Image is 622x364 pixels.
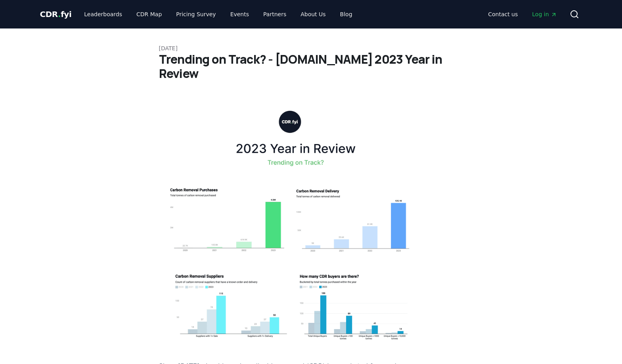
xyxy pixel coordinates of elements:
[294,7,332,21] a: About Us
[159,44,463,52] p: [DATE]
[159,52,463,81] h1: Trending on Track? - [DOMAIN_NAME] 2023 Year in Review
[78,7,128,21] a: Leaderboards
[532,10,557,18] span: Log in
[78,7,358,21] nav: Main
[159,100,421,348] img: blog post image
[40,9,72,19] span: CDR fyi
[170,7,222,21] a: Pricing Survey
[334,7,359,21] a: Blog
[482,7,524,21] a: Contact us
[224,7,255,21] a: Events
[257,7,293,21] a: Partners
[58,9,61,19] span: .
[40,9,72,20] a: CDR.fyi
[130,7,168,21] a: CDR Map
[526,7,563,21] a: Log in
[482,7,563,21] nav: Main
